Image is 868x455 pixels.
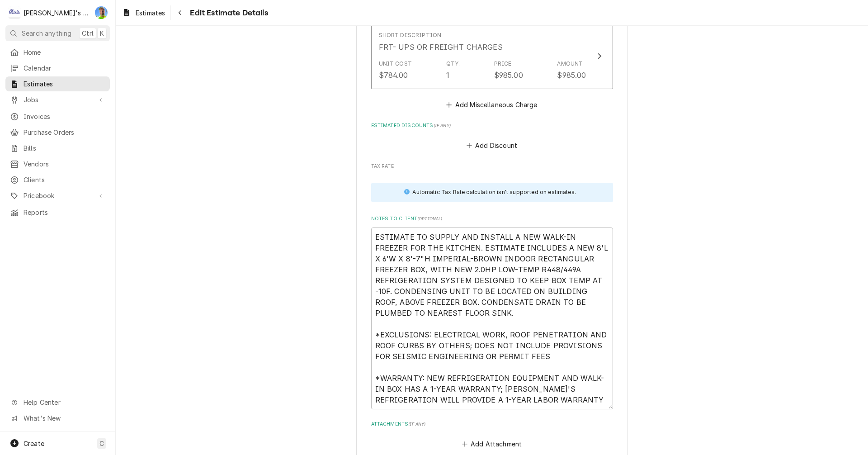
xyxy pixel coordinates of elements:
[24,128,105,137] span: Purchase Orders
[5,411,110,426] a: Go to What's New
[24,175,105,185] span: Clients
[5,141,110,156] a: Bills
[446,70,449,81] div: 1
[557,60,583,68] div: Amount
[5,61,110,76] a: Calendar
[24,79,105,89] span: Estimates
[100,28,104,38] span: K
[5,125,110,140] a: Purchase Orders
[24,191,92,200] span: Pricebook
[5,92,110,107] a: Go to Jobs
[82,28,94,38] span: Ctrl
[557,70,586,81] div: $985.00
[371,122,613,152] div: Estimated Discounts
[460,438,524,450] button: Add Attachment
[371,421,613,450] div: Attachments
[8,6,21,19] div: Clay's Refrigeration's Avatar
[371,10,613,111] div: Estimated Trip Charges, Diagnostic Fees, etc.
[5,45,110,60] a: Home
[24,413,104,423] span: What's New
[371,23,613,89] button: Update Line Item
[24,440,44,447] span: Create
[494,60,512,68] div: Price
[371,421,613,428] label: Attachments
[24,159,105,169] span: Vendors
[379,31,442,39] div: Short Description
[371,215,613,223] label: Notes to Client
[95,6,108,19] div: GA
[446,60,460,68] div: Qty.
[24,95,92,104] span: Jobs
[5,188,110,203] a: Go to Pricebook
[118,5,169,20] a: Estimates
[379,70,408,81] div: $784.00
[5,156,110,171] a: Vendors
[99,439,104,448] span: C
[445,98,539,111] button: Add Miscellaneous Charge
[22,28,71,38] span: Search anything
[412,188,576,196] div: Automatic Tax Rate calculation isn't supported on estimates.
[434,123,451,128] span: ( if any )
[417,216,443,221] span: ( optional )
[8,6,21,19] div: C
[5,25,110,41] button: Search anythingCtrlK
[24,398,104,407] span: Help Center
[379,42,503,52] div: FRT- UPS OR FREIGHT CHARGES
[24,112,105,121] span: Invoices
[5,109,110,124] a: Invoices
[408,422,425,427] span: ( if any )
[95,6,108,19] div: Greg Austin's Avatar
[379,60,412,68] div: Unit Cost
[5,395,110,410] a: Go to Help Center
[494,70,523,81] div: $985.00
[24,208,105,217] span: Reports
[5,205,110,220] a: Reports
[24,143,105,153] span: Bills
[371,215,613,409] div: Notes to Client
[371,122,613,129] label: Estimated Discounts
[465,139,519,152] button: Add Discount
[371,163,613,171] div: Tax Rate
[173,5,187,20] button: Navigate back
[5,172,110,187] a: Clients
[24,63,105,73] span: Calendar
[24,8,90,18] div: [PERSON_NAME]'s Refrigeration
[24,47,105,57] span: Home
[5,76,110,91] a: Estimates
[187,7,268,19] span: Edit Estimate Details
[371,163,613,170] span: Tax Rate
[371,227,613,409] textarea: ESTIMATE TO SUPPLY AND INSTALL A NEW WALK-IN FREEZER FOR THE KITCHEN. ESTIMATE INCLUDES A NEW 8'L...
[136,8,165,18] span: Estimates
